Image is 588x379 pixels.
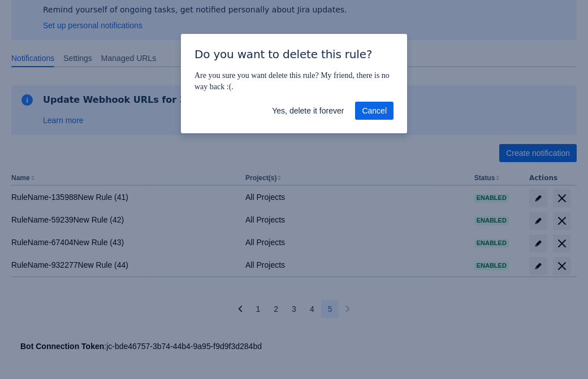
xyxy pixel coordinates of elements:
[272,102,344,120] span: Yes, delete it forever
[194,70,394,93] p: Are you sure you want delete this rule? My friend, there is no way back :(.
[362,102,387,120] span: Cancel
[194,47,372,61] span: Do you want to delete this rule?
[265,102,351,120] button: Yes, delete it forever
[355,102,394,120] button: Cancel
